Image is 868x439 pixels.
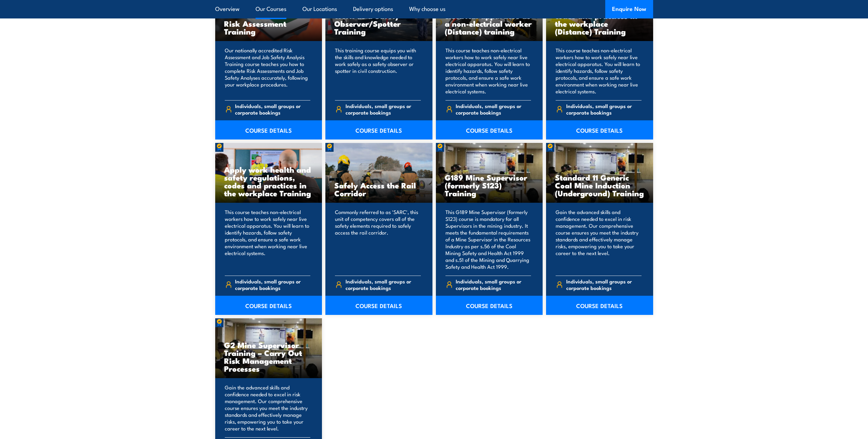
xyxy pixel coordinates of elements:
a: COURSE DETAILS [215,296,322,315]
h3: Risk Assessment Training [224,19,313,35]
span: Individuals, small groups or corporate bookings [235,103,310,116]
p: This course teaches non-electrical workers how to work safely near live electrical apparatus. You... [225,209,311,270]
p: This course teaches non-electrical workers how to work safely near live electrical apparatus. You... [445,47,531,95]
p: Commonly referred to as 'SARC', this unit of competency covers all of the safety elements require... [335,209,421,270]
h3: G189 Mine Supervisor (formerly S123) Training [445,173,534,197]
p: This training course equips you with the skills and knowledge needed to work safely as a safety o... [335,47,421,95]
a: COURSE DETAILS [436,120,543,139]
a: COURSE DETAILS [546,120,653,139]
span: Individuals, small groups or corporate bookings [566,103,642,116]
a: COURSE DETAILS [215,120,322,139]
p: This G189 Mine Supervisor (formerly S123) course is mandatory for all Supervisors in the mining i... [445,209,531,270]
p: Gain the advanced skills and confidence needed to excel in risk management. Our comprehensive cou... [225,384,311,432]
a: COURSE DETAILS [325,296,432,315]
span: Individuals, small groups or corporate bookings [456,278,531,291]
span: Individuals, small groups or corporate bookings [346,278,421,291]
a: COURSE DETAILS [325,120,432,139]
h3: G2 Mine Supervisor Training – Carry Out Risk Management Processes [224,341,313,372]
span: Individuals, small groups or corporate bookings [566,278,642,291]
h3: Standard 11 Generic Coal Mine Induction (Underground) Training [555,173,644,197]
span: Individuals, small groups or corporate bookings [346,103,421,116]
h3: Work as a Safety Observer/Spotter Training [334,12,424,35]
span: Individuals, small groups or corporate bookings [235,278,310,291]
span: Individuals, small groups or corporate bookings [456,103,531,116]
a: COURSE DETAILS [436,296,543,315]
p: Our nationally accredited Risk Assessment and Job Safety Analysis Training course teaches you how... [225,47,311,95]
p: This course teaches non-electrical workers how to work safely near live electrical apparatus. You... [556,47,642,95]
p: Gain the advanced skills and confidence needed to excel in risk management. Our comprehensive cou... [556,209,642,270]
h3: Safely Access the Rail Corridor [334,181,424,197]
h3: Apply work health and safety regulations, codes and practices in the workplace Training [224,165,313,197]
a: COURSE DETAILS [546,296,653,315]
